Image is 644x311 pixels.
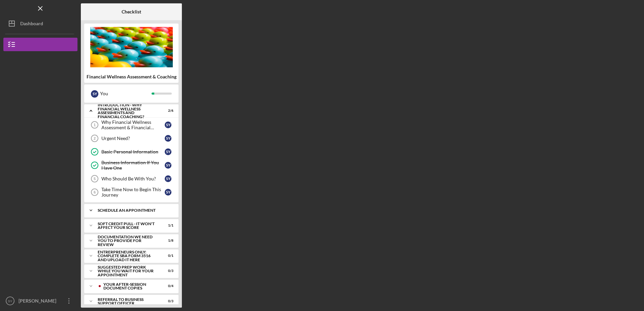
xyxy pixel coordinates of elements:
[3,17,77,30] button: Dashboard
[161,254,173,258] div: 0 / 1
[98,250,157,262] div: Entrerpreneurs Only: Complete SBA Form 3516 and Upload it Here
[88,172,175,185] a: 5Who Should Be With You?SY
[122,9,141,14] b: Checklist
[100,88,152,99] div: You
[94,190,96,194] tspan: 6
[98,298,157,305] div: Referral to Business Support Officer
[165,162,171,169] div: S Y
[103,282,157,290] div: Your After-Session Document Copies
[98,235,157,247] div: Documentation We Need You To Provide For Review
[8,299,12,303] text: SY
[165,122,171,128] div: S Y
[94,177,96,181] tspan: 5
[88,145,175,159] a: Basic Personal InformationSY
[98,265,157,277] div: Suggested Prep Work While You Wait For Your Appointment
[161,223,173,228] div: 1 / 1
[165,135,171,142] div: S Y
[98,208,170,212] div: Schedule An Appointment
[94,123,96,127] tspan: 1
[161,284,173,288] div: 0 / 4
[3,294,77,308] button: SY[PERSON_NAME] [PERSON_NAME]
[88,132,175,145] a: 2Urgent Need?SY
[101,119,165,130] div: Why Financial Wellness Assessment & Financial Coaching?
[161,239,173,243] div: 1 / 8
[101,187,165,198] div: Take Time Now to Begin This Journey
[161,109,173,113] div: 2 / 6
[87,74,176,79] b: Financial Wellness Assessment & Coaching
[91,90,98,98] div: S Y
[101,176,165,181] div: Who Should Be With You?
[101,149,165,154] div: Basic Personal Information
[101,160,165,171] div: Business Information If You Have One
[165,148,171,155] div: S Y
[161,299,173,303] div: 0 / 3
[88,118,175,132] a: 1Why Financial Wellness Assessment & Financial Coaching?SY
[98,103,157,118] div: Introduction - Why Financial Wellness Assessments and Financial Coaching?
[88,185,175,199] a: 6Take Time Now to Begin This JourneySY
[165,175,171,182] div: S Y
[165,189,171,196] div: S Y
[84,27,179,67] img: Product logo
[88,159,175,172] a: Business Information If You Have OneSY
[98,222,157,230] div: Soft Credit Pull - it won't affect your score
[161,269,173,273] div: 0 / 3
[94,136,96,140] tspan: 2
[101,136,165,141] div: Urgent Need?
[20,17,43,32] div: Dashboard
